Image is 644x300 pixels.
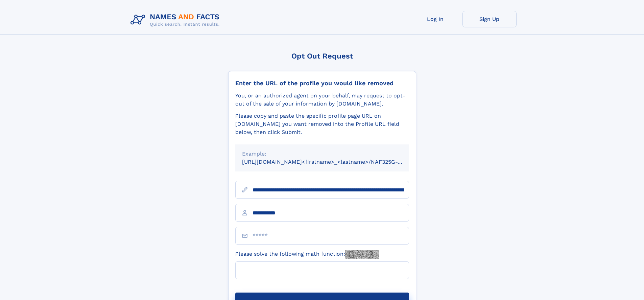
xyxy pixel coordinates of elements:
img: Logo Names and Facts [128,11,225,29]
div: Enter the URL of the profile you would like removed [235,79,409,87]
div: You, or an authorized agent on your behalf, may request to opt-out of the sale of your informatio... [235,92,409,108]
small: [URL][DOMAIN_NAME]<firstname>_<lastname>/NAF325G-xxxxxxxx [242,159,422,165]
div: Opt Out Request [228,52,416,60]
div: Please copy and paste the specific profile page URL on [DOMAIN_NAME] you want removed into the Pr... [235,112,409,136]
a: Log In [408,11,462,27]
div: Example: [242,150,402,158]
label: Please solve the following math function: [235,250,379,259]
a: Sign Up [462,11,517,27]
